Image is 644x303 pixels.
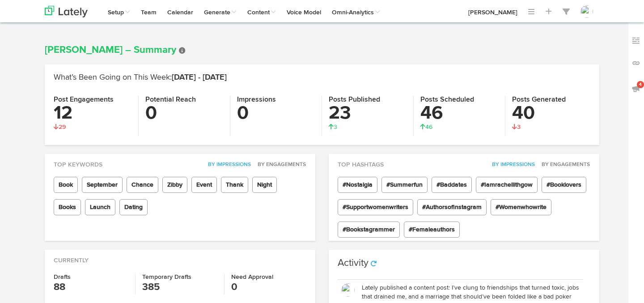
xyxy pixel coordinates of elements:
span: #Summerfun [381,177,428,193]
h4: Need Approval [231,274,306,280]
div: Top Hashtags [329,154,599,169]
h3: 385 [142,280,217,294]
span: September [82,177,123,193]
div: Top Keywords [45,154,315,169]
span: Zibby [162,177,187,193]
img: links_off.svg [631,59,640,68]
span: #Baddates [432,177,472,193]
img: OhcUycdS6u5e6MDkMfFl [580,5,593,18]
span: 29 [54,124,66,130]
span: Thank [221,177,248,193]
h3: 23 [329,104,407,123]
span: 4 [637,81,644,88]
button: By Engagements [537,160,590,169]
h3: 0 [237,104,315,123]
div: Currently [45,250,315,265]
span: Books [54,199,81,215]
h1: [PERSON_NAME] – Summary [45,45,599,55]
span: #Iamrachellithgow [476,177,538,193]
h4: Posts Generated [512,96,590,104]
span: Event [191,177,217,193]
span: 46 [420,124,432,130]
h3: 12 [54,104,131,123]
h4: Posts Published [329,96,407,104]
button: By Engagements [253,160,306,169]
img: logo_lately_bg_light.svg [45,6,88,17]
span: Dating [119,199,148,215]
span: 3 [512,124,521,130]
h3: 40 [512,104,590,123]
span: #Bookstagrammer [338,222,400,238]
span: Night [252,177,277,193]
span: #Nostalgia [338,177,377,193]
h4: Temporary Drafts [142,274,217,280]
h3: 0 [145,104,223,123]
h3: Activity [338,258,369,268]
span: 3 [329,124,337,130]
span: #Femaleauthors [404,222,460,238]
h4: Impressions [237,96,315,104]
span: Chance [127,177,158,193]
iframe: Opens a widget where you can find more information [586,276,635,299]
span: #Authorsofinstagram [417,199,487,215]
span: [DATE] - [DATE] [172,73,227,81]
h3: 88 [54,280,128,294]
h3: 0 [231,280,306,294]
h2: What’s Been Going on This Week: [54,73,590,82]
h3: 46 [420,104,498,123]
span: Book [54,177,78,193]
button: By Impressions [203,160,251,169]
span: #Womenwhowrite [491,199,551,215]
img: OhcUycdS6u5e6MDkMfFl [341,283,355,297]
img: keywords_off.svg [631,36,640,45]
h4: Post Engagements [54,96,131,104]
h4: Posts Scheduled [420,96,498,104]
h4: Drafts [54,274,128,280]
h4: Potential Reach [145,96,223,104]
img: announcements_off.svg [631,84,640,93]
span: #Supportwomenwriters [338,199,413,215]
span: Launch [85,199,115,215]
span: #Booklovers [542,177,586,193]
button: By Impressions [487,160,535,169]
